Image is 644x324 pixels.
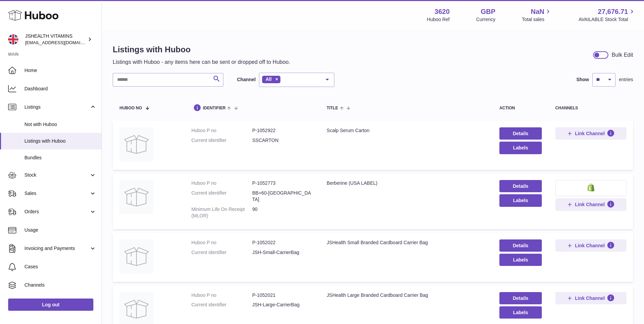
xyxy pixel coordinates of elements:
[252,302,313,308] dd: JSH-Large-CarrierBag
[252,137,313,144] dd: SSCARTON
[619,76,633,83] span: entries
[8,34,18,44] img: internalAdmin-3620@internal.huboo.com
[24,67,96,74] span: Home
[24,86,96,92] span: Dashboard
[252,249,313,256] dd: JSH-Small-CarrierBag
[327,239,486,246] div: JSHealth Small Branded Cardboard Carrier Bag
[499,292,542,304] a: Details
[499,142,542,154] button: Labels
[252,127,313,134] dd: P-1052922
[265,76,272,82] span: All
[499,180,542,192] a: Details
[327,106,338,110] span: title
[522,7,552,23] a: NaN Total sales
[8,299,93,311] a: Log out
[24,172,89,178] span: Stock
[191,127,252,134] dt: Huboo P no
[191,206,252,219] dt: Minimum Life On Receipt (MLOR)
[252,180,313,186] dd: P-1052773
[191,180,252,186] dt: Huboo P no
[25,33,86,46] div: JSHEALTH VITAMINS
[476,16,496,23] div: Currency
[24,282,96,288] span: Channels
[203,106,226,110] span: identifier
[499,106,542,110] div: action
[327,127,486,134] div: Scalp Serum Carton
[522,16,552,23] span: Total sales
[327,180,486,186] div: Berberine (USA LABEL)
[237,76,256,83] label: Channel
[327,292,486,299] div: JSHealth Large Branded Cardboard Carrier Bag
[587,183,594,192] img: shopify-small.png
[435,7,450,16] strong: 3620
[191,292,252,299] dt: Huboo P no
[191,249,252,256] dt: Current identifier
[119,106,142,110] span: Huboo no
[555,292,626,304] button: Link Channel
[252,292,313,299] dd: P-1052021
[24,155,96,161] span: Bundles
[119,127,153,161] img: Scalp Serum Carton
[576,76,589,83] label: Show
[575,201,605,208] span: Link Channel
[427,16,450,23] div: Huboo Ref
[191,137,252,144] dt: Current identifier
[555,239,626,252] button: Link Channel
[25,40,100,45] span: [EMAIL_ADDRESS][DOMAIN_NAME]
[24,104,89,110] span: Listings
[24,264,96,270] span: Cases
[499,194,542,206] button: Labels
[119,180,153,214] img: Berberine (USA LABEL)
[24,138,96,144] span: Listings with Huboo
[499,239,542,252] a: Details
[252,190,313,203] dd: BB+60-[GEOGRAPHIC_DATA]
[119,239,153,273] img: JSHealth Small Branded Cardboard Carrier Bag
[499,306,542,319] button: Labels
[499,254,542,266] button: Labels
[575,295,605,301] span: Link Channel
[24,121,96,128] span: Not with Huboo
[555,198,626,211] button: Link Channel
[24,245,89,252] span: Invoicing and Payments
[598,7,628,16] span: 27,676.71
[191,302,252,308] dt: Current identifier
[113,44,290,55] h1: Listings with Huboo
[24,209,89,215] span: Orders
[499,127,542,140] a: Details
[24,227,96,233] span: Usage
[578,7,636,23] a: 27,676.71 AVAILABLE Stock Total
[575,130,605,137] span: Link Channel
[555,127,626,140] button: Link Channel
[24,190,89,197] span: Sales
[113,58,290,66] p: Listings with Huboo - any items here can be sent or dropped off to Huboo.
[191,190,252,203] dt: Current identifier
[191,239,252,246] dt: Huboo P no
[252,239,313,246] dd: P-1052022
[481,7,495,16] strong: GBP
[555,106,626,110] div: channels
[578,16,636,23] span: AVAILABLE Stock Total
[612,51,633,59] div: Bulk Edit
[575,242,605,249] span: Link Channel
[252,206,313,219] dd: 90
[531,7,544,16] span: NaN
